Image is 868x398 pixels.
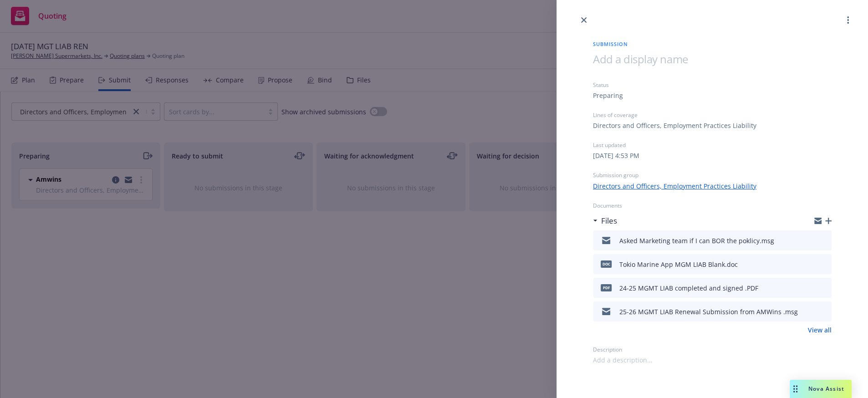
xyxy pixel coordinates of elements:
[805,259,812,270] button: download file
[820,306,828,317] button: preview file
[593,141,832,149] div: Last updated
[593,202,832,209] div: Documents
[593,111,832,119] div: Lines of coverage
[593,346,832,353] div: Description
[842,15,853,26] a: more
[820,282,828,293] button: preview file
[601,260,612,267] span: doc
[593,81,832,89] div: Status
[578,15,589,26] a: close
[601,215,617,227] h3: Files
[593,215,617,227] div: Files
[805,235,812,246] button: download file
[593,121,756,130] div: Directors and Officers, Employment Practices Liability
[619,260,738,269] div: Tokio Marine App MGM LIAB Blank.doc
[593,171,832,179] div: Submission group
[805,306,812,317] button: download file
[593,91,623,100] div: Preparing
[808,325,832,335] a: View all
[805,282,812,293] button: download file
[619,307,798,316] div: 25-26 MGMT LIAB Renewal Submission from AMWins .msg
[593,151,639,160] div: [DATE] 4:53 PM
[820,235,828,246] button: preview file
[593,40,832,48] span: Submission
[619,236,774,245] div: Asked Marketing team if I can BOR the poklicy.msg
[601,284,612,291] span: PDF
[820,259,828,270] button: preview file
[808,385,844,393] span: Nova Assist
[790,380,852,398] button: Nova Assist
[619,283,758,293] div: 24-25 MGMT LIAB completed and signed .PDF
[593,181,756,191] a: Directors and Officers, Employment Practices Liability
[790,380,801,398] div: Drag to move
